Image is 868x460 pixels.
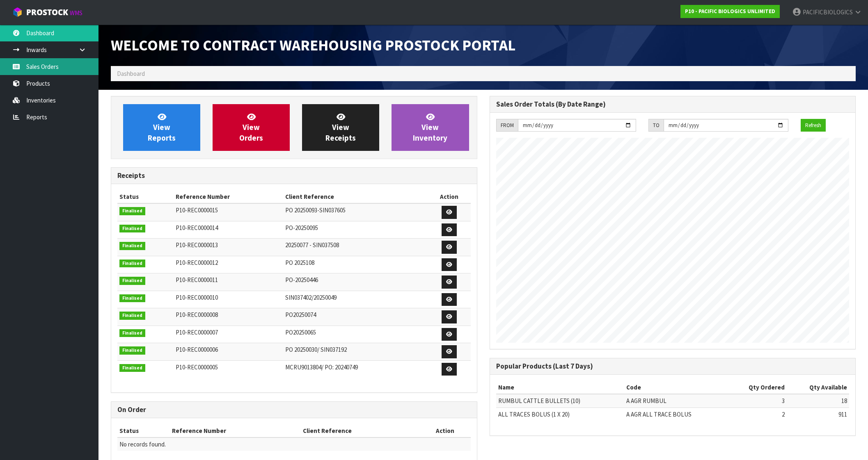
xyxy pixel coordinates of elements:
th: Action [428,190,471,203]
h3: Receipts [117,172,471,180]
span: View Inventory [413,112,447,143]
h3: Sales Order Totals (By Date Range) [496,100,850,108]
a: ViewReceipts [302,104,379,151]
span: PO20250065 [285,328,316,336]
th: Reference Number [170,424,301,437]
span: View Receipts [325,112,356,143]
th: Client Reference [301,424,420,437]
td: No records found. [117,437,471,451]
th: Reference Number [174,190,284,203]
th: Qty Available [787,381,849,394]
span: View Orders [239,112,263,143]
th: Code [624,381,727,394]
span: Finalised [119,312,145,320]
strong: P10 - PACIFIC BIOLOGICS UNLIMITED [685,8,775,15]
span: P10-REC0000005 [176,363,218,371]
span: Finalised [119,329,145,337]
span: PO 20250093-SIN037605 [285,206,346,214]
span: Finalised [119,277,145,285]
span: Dashboard [117,70,145,77]
span: Welcome to Contract Warehousing ProStock Portal [111,36,515,55]
span: Finalised [119,294,145,303]
span: MCRU9013804/ PO: 20240749 [285,363,358,371]
td: A AGR ALL TRACE BOLUS [624,408,727,421]
a: ViewReports [123,104,200,151]
span: P10-REC0000007 [176,328,218,336]
th: Action [420,424,471,437]
td: 911 [787,408,849,421]
span: Finalised [119,242,145,250]
span: P10-REC0000011 [176,276,218,284]
span: View Reports [148,112,176,143]
span: P10-REC0000008 [176,311,218,319]
span: PO 20250030/ SIN037192 [285,346,347,353]
h3: On Order [117,406,471,414]
span: PO20250074 [285,311,316,319]
span: P10-REC0000015 [176,206,218,214]
th: Qty Ordered [727,381,787,394]
span: Finalised [119,225,145,233]
span: P10-REC0000013 [176,241,218,249]
span: P10-REC0000012 [176,259,218,266]
span: Finalised [119,346,145,355]
h3: Popular Products (Last 7 Days) [496,362,850,370]
span: PO-20250095 [285,224,318,232]
small: WMS [70,9,82,17]
span: PO-20250446 [285,276,318,284]
td: A AGR RUMBUL [624,394,727,408]
span: PACIFICBIOLOGICS [803,8,853,16]
div: TO [648,119,664,132]
td: 3 [727,394,787,408]
img: cube-alt.png [12,7,23,17]
td: RUMBUL CATTLE BULLETS (10) [496,394,624,408]
button: Refresh [801,119,826,132]
th: Client Reference [283,190,428,203]
th: Name [496,381,624,394]
th: Status [117,190,174,203]
div: FROM [496,119,518,132]
td: ALL TRACES BOLUS (1 X 20) [496,408,624,421]
span: ProStock [26,7,68,18]
span: SIN037402/20250049 [285,294,337,301]
span: Finalised [119,260,145,268]
span: Finalised [119,364,145,372]
td: 2 [727,408,787,421]
a: ViewOrders [213,104,290,151]
span: P10-REC0000014 [176,224,218,232]
td: 18 [787,394,849,408]
span: P10-REC0000010 [176,294,218,301]
span: 20250077 - SIN037508 [285,241,339,249]
th: Status [117,424,170,437]
a: ViewInventory [392,104,469,151]
span: Finalised [119,207,145,215]
span: P10-REC0000006 [176,346,218,353]
span: PO 2025108 [285,259,314,266]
